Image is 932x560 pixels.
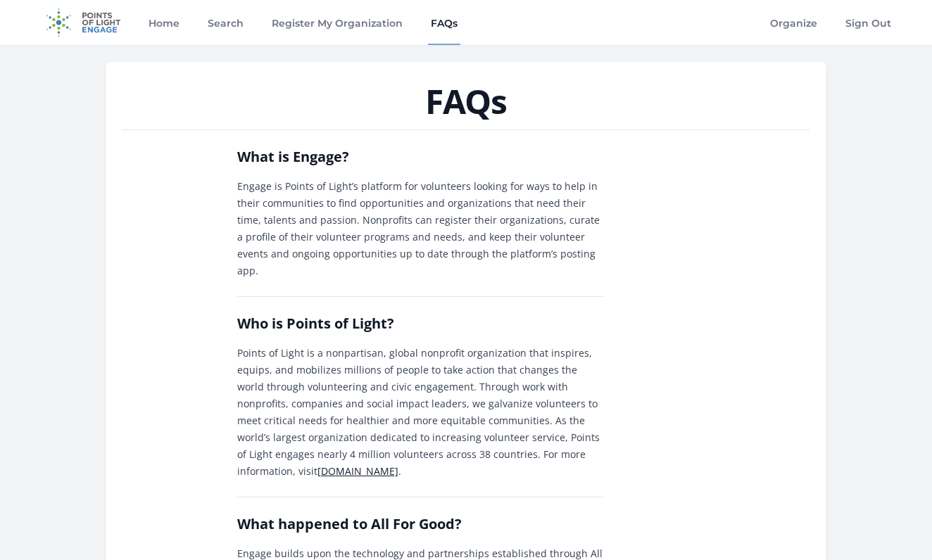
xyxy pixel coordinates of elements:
[237,345,603,480] p: Points of Light is a nonpartisan, global nonprofit organization that inspires, equips, and mobili...
[237,314,603,333] h2: Who is Points of Light?
[317,464,398,478] a: [DOMAIN_NAME]
[237,147,603,167] h2: What is Engage?
[122,84,810,118] h1: FAQs
[237,514,603,534] h2: What happened to All For Good?
[237,178,603,279] p: Engage is Points of Light’s platform for volunteers looking for ways to help in their communities...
